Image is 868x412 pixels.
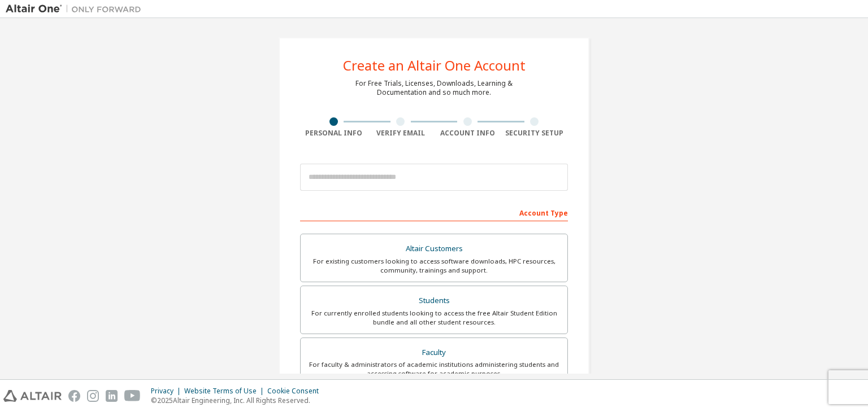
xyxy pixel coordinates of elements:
[307,345,561,361] div: Faculty
[434,129,501,138] div: Account Info
[106,390,118,402] img: linkedin.svg
[307,293,561,309] div: Students
[151,396,325,405] p: © 2025 Altair Engineering, Inc. All Rights Reserved.
[68,390,80,402] img: facebook.svg
[307,257,561,275] div: For existing customers looking to access software downloads, HPC resources, community, trainings ...
[300,129,367,138] div: Personal Info
[343,59,526,72] div: Create an Altair One Account
[307,309,561,327] div: For currently enrolled students looking to access the free Altair Student Edition bundle and all ...
[184,387,267,396] div: Website Terms of Use
[151,387,184,396] div: Privacy
[307,360,561,378] div: For faculty & administrators of academic institutions administering students and accessing softwa...
[3,390,62,402] img: altair_logo.svg
[124,390,141,402] img: youtube.svg
[501,129,568,138] div: Security Setup
[300,203,568,221] div: Account Type
[267,387,325,396] div: Cookie Consent
[367,129,435,138] div: Verify Email
[355,79,513,97] div: For Free Trials, Licenses, Downloads, Learning & Documentation and so much more.
[6,3,147,15] img: Altair One
[307,241,561,257] div: Altair Customers
[87,390,99,402] img: instagram.svg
